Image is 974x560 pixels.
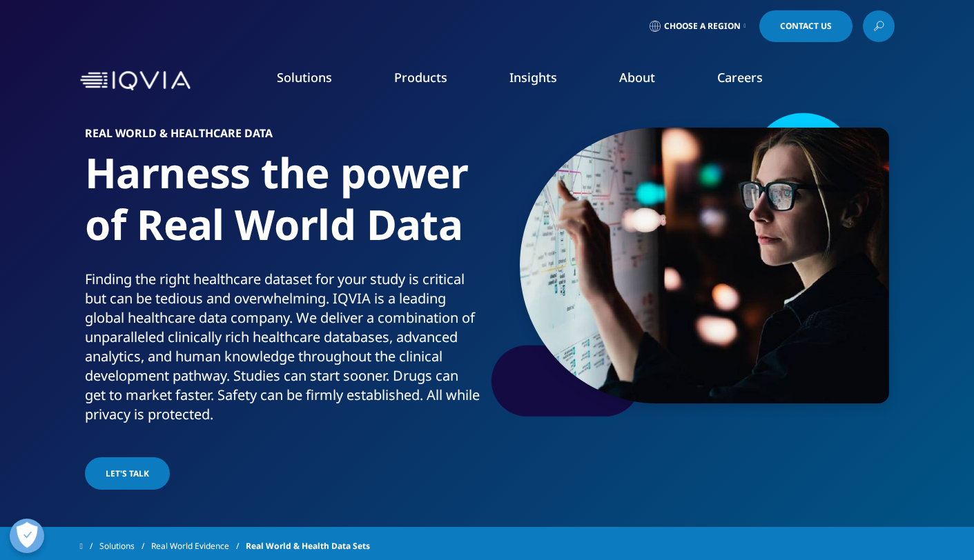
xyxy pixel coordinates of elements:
span: Choose a Region [664,21,741,32]
a: About [619,69,655,86]
a: Insights [509,69,557,86]
span: Real World & Health Data Sets [246,534,370,559]
h6: Real World & Healthcare Data [85,128,482,147]
img: IQVIA Healthcare Information Technology and Pharma Clinical Research Company [80,71,191,91]
span: Contact Us [780,22,832,30]
a: Solutions [99,534,151,559]
p: Finding the right healthcare dataset for your study is critical but can be tedious and overwhelmi... [85,270,482,432]
a: Real World Evidence [151,534,246,559]
a: Products [394,69,447,86]
a: Let's Talk [85,457,170,490]
a: Contact Us [759,10,853,42]
a: Careers [717,69,763,86]
nav: Primary [196,48,895,113]
img: 2054_young-woman-touching-big-digital-monitor.jpg [520,128,889,403]
button: Open Preferences [10,519,44,553]
span: Let's Talk [106,468,149,479]
a: Solutions [277,69,332,86]
h1: Harness the power of Real World Data [85,147,482,270]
